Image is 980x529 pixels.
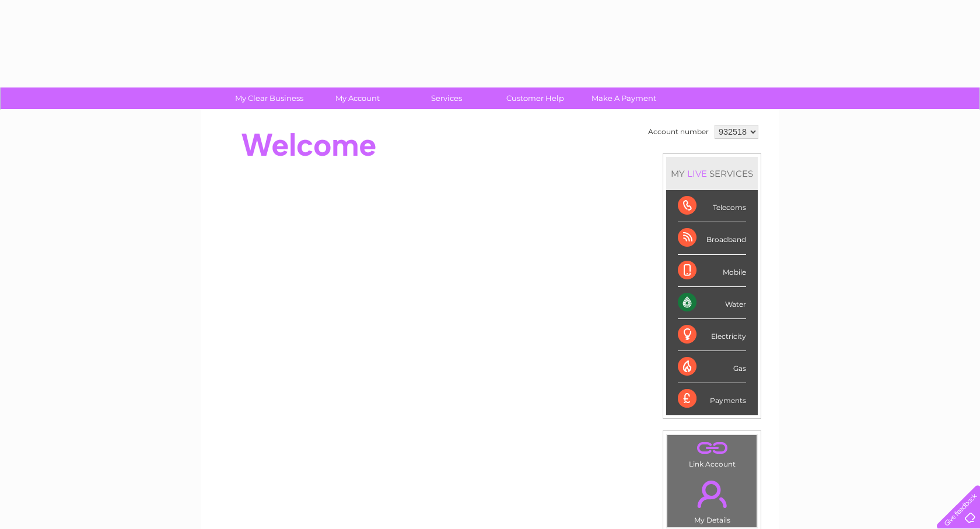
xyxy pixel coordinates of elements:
div: Mobile [678,255,746,287]
td: Account number [645,122,712,142]
div: MY SERVICES [666,157,758,190]
div: LIVE [685,168,709,179]
a: . [670,474,754,514]
a: . [670,438,754,458]
div: Payments [678,383,746,415]
a: Services [398,87,495,109]
a: My Account [310,87,406,109]
div: Electricity [678,319,746,351]
div: Broadband [678,222,746,254]
a: My Clear Business [221,87,317,109]
a: Make A Payment [576,87,672,109]
td: Link Account [667,435,757,471]
a: Customer Help [487,87,583,109]
div: Water [678,287,746,319]
div: Telecoms [678,190,746,222]
td: My Details [667,471,757,528]
div: Gas [678,351,746,383]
